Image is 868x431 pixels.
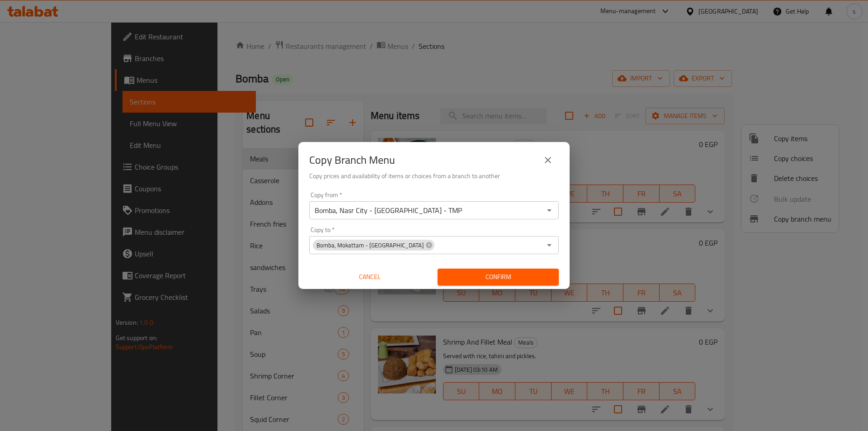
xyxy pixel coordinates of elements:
button: close [537,149,559,171]
span: Bomba, Mokattam - [GEOGRAPHIC_DATA] [313,241,427,250]
h2: Copy Branch Menu [309,153,395,167]
span: Confirm [445,271,552,283]
button: Cancel [309,269,430,285]
h6: Copy prices and availability of items or choices from a branch to another [309,171,559,181]
div: Bomba, Mokattam - [GEOGRAPHIC_DATA] [313,240,434,251]
button: Confirm [438,269,559,285]
span: Cancel [313,271,427,283]
button: Open [543,204,556,217]
button: Open [543,239,556,251]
